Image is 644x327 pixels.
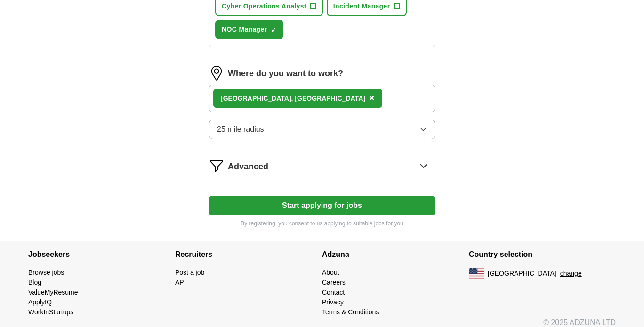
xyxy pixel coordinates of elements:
img: US flag [469,268,484,279]
button: × [369,91,375,105]
a: WorkInStartups [28,308,73,316]
a: Blog [28,279,41,286]
label: Where do you want to work? [228,67,343,80]
span: Cyber Operations Analyst [222,1,306,11]
a: About [322,269,339,276]
span: [GEOGRAPHIC_DATA] [488,269,556,279]
button: 25 mile radius [209,120,435,139]
button: Start applying for jobs [209,196,435,215]
a: ValueMyResume [28,288,78,296]
img: location.png [209,66,224,81]
span: ✓ [271,26,276,34]
a: Contact [322,288,345,296]
span: NOC Manager [222,24,267,34]
a: Post a job [175,269,204,276]
span: 25 mile radius [217,124,264,135]
a: Privacy [322,298,344,306]
a: Browse jobs [28,269,64,276]
div: [GEOGRAPHIC_DATA], [GEOGRAPHIC_DATA] [221,94,365,104]
span: Incident Manager [333,1,390,11]
a: Careers [322,279,346,286]
a: API [175,279,186,286]
p: By registering, you consent to us applying to suitable jobs for you [209,219,435,228]
a: ApplyIQ [28,298,52,306]
span: Advanced [228,160,268,173]
img: filter [209,158,224,173]
a: Terms & Conditions [322,308,379,316]
span: × [369,93,375,103]
button: change [560,269,582,279]
h4: Country selection [469,241,616,268]
button: NOC Manager✓ [215,20,283,39]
